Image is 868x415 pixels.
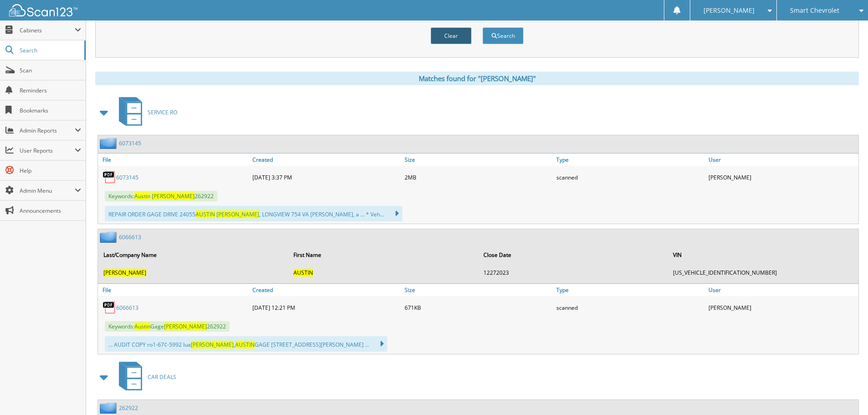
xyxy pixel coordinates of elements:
span: AUSTIN [293,269,313,277]
iframe: Chat Widget [822,371,868,415]
div: REPAIR ORDER GAGE DRIVE 24055 , LONGVIEW 754 VA [PERSON_NAME], a ... * Veh... [105,206,402,221]
div: [PERSON_NAME] [706,298,858,317]
div: scanned [554,168,706,186]
span: Reminders [20,87,81,94]
span: Help [20,167,81,174]
img: PDF.png [103,170,116,184]
a: User [706,284,858,296]
img: folder2.png [100,231,119,243]
span: User Reports [20,147,75,154]
span: AUSTIN [235,341,255,348]
a: Size [402,154,555,166]
span: Keywords: Gage 262922 [105,321,230,332]
img: scan123-logo-white.svg [9,4,77,16]
a: 6066613 [119,233,141,241]
div: 2MB [402,168,555,186]
a: File [98,284,250,296]
span: [PERSON_NAME] [704,8,755,13]
span: Admin Reports [20,127,75,134]
th: Last/Company Name [99,246,288,264]
span: Smart Chevrolet [790,8,839,13]
div: [DATE] 3:37 PM [250,168,402,186]
a: 6073145 [116,174,139,181]
a: 262922 [119,404,138,412]
th: Close Date [479,246,668,264]
a: Created [250,154,402,166]
div: [DATE] 12:21 PM [250,298,402,317]
span: Austin [134,192,150,200]
a: 6073145 [119,139,141,147]
a: 6066613 [116,304,139,312]
div: scanned [554,298,706,317]
th: VIN [668,246,858,264]
th: First Name [289,246,478,264]
span: AUSTIN [195,210,215,218]
span: Admin Menu [20,187,75,195]
button: Search [483,27,524,44]
a: SERVICE RO [113,94,177,130]
span: Search [20,46,80,54]
img: folder2.png [100,138,119,149]
span: SERVICE RO [148,108,177,116]
a: Size [402,284,555,296]
span: Bookmarks [20,107,81,114]
span: [PERSON_NAME] [152,192,195,200]
span: [PERSON_NAME] [103,269,146,277]
a: Created [250,284,402,296]
a: CAR DEALS [113,359,176,395]
div: 671KB [402,298,555,317]
a: File [98,154,250,166]
td: 12272023 [479,265,668,280]
a: User [706,154,858,166]
div: [PERSON_NAME] [706,168,858,186]
span: [PERSON_NAME] [164,323,207,330]
img: folder2.png [100,402,119,414]
span: CAR DEALS [148,373,176,381]
td: [US_VEHICLE_IDENTIFICATION_NUMBER] [668,265,858,280]
span: Announcements [20,207,81,215]
a: Type [554,284,706,296]
span: [PERSON_NAME] [216,210,259,218]
span: Keywords: 262922 [105,191,217,201]
div: Matches found for "[PERSON_NAME]" [95,72,859,85]
a: Type [554,154,706,166]
span: Scan [20,67,81,74]
span: Austin [134,323,150,330]
div: ... AUDIT COPY ro1-67¢-5992 lua , GAGE [STREET_ADDRESS][PERSON_NAME] ... [105,336,387,352]
span: Cabinets [20,26,75,34]
button: Clear [431,27,472,44]
span: [PERSON_NAME] [191,341,234,348]
img: PDF.png [103,301,116,314]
